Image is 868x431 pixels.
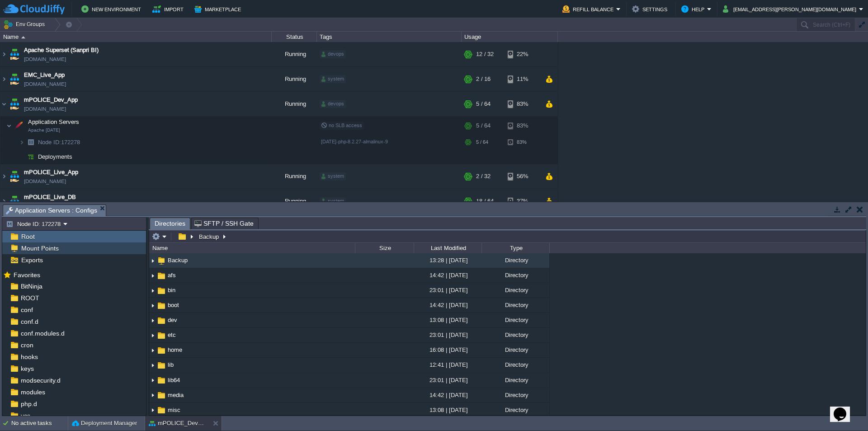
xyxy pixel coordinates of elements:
[156,390,166,400] img: AMDAwAAAACH5BAEAAAAALAAAAAABAAEAAAICRAEAOw==
[166,406,182,414] a: misc
[11,416,68,431] div: No active tasks
[508,117,537,135] div: 83%
[198,232,221,241] button: Backup
[414,388,481,402] div: 14:42 | [DATE]
[12,271,42,279] a: Favorites
[272,164,317,189] div: Running
[166,391,185,399] a: media
[0,92,8,116] img: AMDAwAAAACH5BAEAAAAALAAAAAABAAEAAAICRAEAOw==
[152,4,186,14] button: Import
[19,232,36,241] span: Root
[156,301,166,311] img: AMDAwAAAACH5BAEAAAAALAAAAAABAAEAAAICRAEAOw==
[166,361,175,369] a: lib
[481,283,549,297] div: Directory
[19,244,60,252] a: Mount Points
[476,189,494,213] div: 18 / 64
[272,189,317,213] div: Running
[481,268,549,282] div: Directory
[0,42,8,66] img: AMDAwAAAACH5BAEAAAAALAAAAAABAAEAAAICRAEAOw==
[481,253,549,267] div: Directory
[27,118,80,126] span: Application Servers
[723,4,859,14] button: [EMAIL_ADDRESS][PERSON_NAME][DOMAIN_NAME]
[24,95,78,104] a: mPOLICE_Dev_App
[19,400,38,408] a: php.d
[19,341,35,349] a: cron
[508,42,537,66] div: 22%
[0,189,8,213] img: AMDAwAAAACH5BAEAAAAALAAAAAABAAEAAAICRAEAOw==
[481,403,549,417] div: Directory
[0,164,8,189] img: AMDAwAAAACH5BAEAAAAALAAAAAABAAEAAAICRAEAOw==
[414,403,481,417] div: 13:08 | [DATE]
[149,269,156,283] img: AMDAwAAAACH5BAEAAAAALAAAAAABAAEAAAICRAEAOw==
[24,193,76,202] a: mPOLICE_Live_DB
[508,164,537,189] div: 56%
[19,282,44,290] span: BitNinja
[830,395,859,422] iframe: chat widget
[272,92,317,116] div: Running
[155,218,185,229] span: Directories
[24,104,66,114] a: [DOMAIN_NAME]
[156,271,166,281] img: AMDAwAAAACH5BAEAAAAALAAAAAABAAEAAAICRAEAOw==
[0,67,8,91] img: AMDAwAAAACH5BAEAAAAALAAAAAABAAEAAAICRAEAOw==
[166,301,180,309] span: boot
[37,153,74,161] a: Deployments
[19,150,24,164] img: AMDAwAAAACH5BAEAAAAALAAAAAABAAEAAAICRAEAOw==
[3,4,65,15] img: CloudJiffy
[166,316,179,324] a: dev
[476,164,491,189] div: 2 / 32
[476,42,494,66] div: 12 / 32
[166,271,177,279] span: afs
[562,4,616,14] button: Refill Balance
[12,271,42,279] span: Favorites
[508,67,537,91] div: 11%
[19,317,40,326] span: conf.d
[414,253,481,267] div: 13:28 | [DATE]
[24,71,65,80] a: EMC_Live_App
[166,331,177,339] a: etc
[156,256,166,266] img: AMDAwAAAACH5BAEAAAAALAAAAAABAAEAAAICRAEAOw==
[149,374,156,388] img: AMDAwAAAACH5BAEAAAAALAAAAAABAAEAAAICRAEAOw==
[149,298,156,313] img: AMDAwAAAACH5BAEAAAAALAAAAAABAAEAAAICRAEAOw==
[19,306,34,314] a: conf
[481,358,549,372] div: Directory
[19,365,35,373] span: keys
[481,313,549,327] div: Directory
[320,75,346,83] div: system
[321,123,362,128] span: no SLB access
[166,346,184,354] span: home
[414,343,481,357] div: 16:08 | [DATE]
[414,358,481,372] div: 12:41 | [DATE]
[19,388,47,396] a: modules
[194,4,244,14] button: Marketplace
[19,353,39,361] a: hooks
[19,294,41,302] a: ROOT
[72,419,137,428] button: Deployment Manager
[482,243,549,253] div: Type
[476,135,488,149] div: 5 / 64
[320,50,346,58] div: devops
[27,118,80,125] a: Application ServersApache [DATE]
[481,388,549,402] div: Directory
[166,376,181,384] a: lib64
[19,329,66,337] span: conf.modules.d
[415,243,481,253] div: Last Modified
[462,32,557,42] div: Usage
[156,360,166,370] img: AMDAwAAAACH5BAEAAAAALAAAAAABAAEAAAICRAEAOw==
[320,197,346,205] div: system
[149,388,156,403] img: AMDAwAAAACH5BAEAAAAALAAAAAABAAEAAAICRAEAOw==
[681,4,707,14] button: Help
[508,92,537,116] div: 83%
[414,298,481,312] div: 14:42 | [DATE]
[156,375,166,385] img: AMDAwAAAACH5BAEAAAAALAAAAAABAAEAAAICRAEAOw==
[156,331,166,341] img: AMDAwAAAACH5BAEAAAAALAAAAAABAAEAAAICRAEAOw==
[8,92,21,116] img: AMDAwAAAACH5BAEAAAAALAAAAAABAAEAAAICRAEAOw==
